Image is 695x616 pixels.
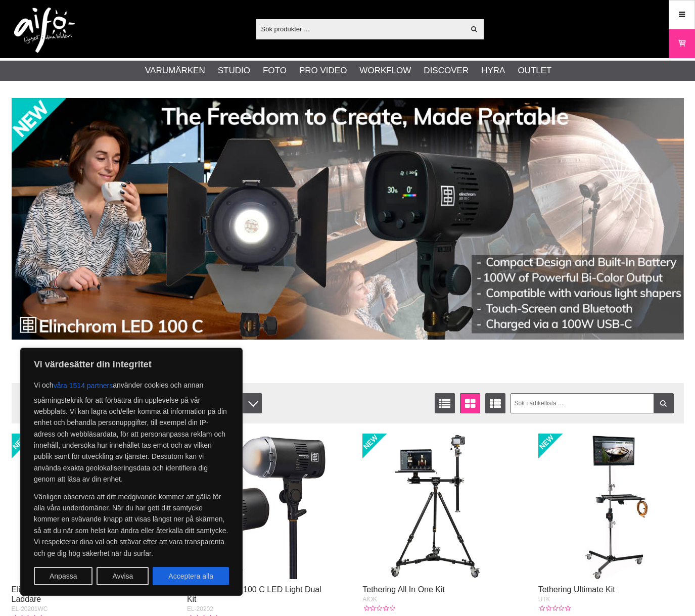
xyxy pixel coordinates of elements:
p: Vänligen observera att ditt medgivande kommer att gälla för alla våra underdomäner. När du har ge... [34,491,229,559]
a: Tethering Ultimate Kit [538,585,615,594]
span: AIOK [362,596,377,603]
span: EL-20201WC [12,605,48,612]
span: EL-20202 [187,605,213,612]
a: Varumärken [145,64,205,77]
div: Kundbetyg: 0 [362,604,395,613]
a: Listvisning [435,393,455,413]
a: Discover [424,64,469,77]
img: Annons:002 banner-elin-led100c11390x.jpg [12,98,684,340]
p: Vi värdesätter din integritet [34,358,229,370]
a: Hyra [481,64,505,77]
button: Acceptera alla [153,567,229,585]
a: Elinchrom LED 100 C LED Light Dual Kit [187,585,321,603]
input: Sök i artikellista ... [511,393,674,413]
img: logo.png [14,8,75,53]
a: Tethering All In One Kit [362,585,445,594]
a: Studio [218,64,250,77]
a: Outlet [518,64,551,77]
a: Workflow [359,64,411,77]
a: Utökad listvisning [485,393,505,413]
a: Filtrera [654,393,674,413]
a: Foto [263,64,287,77]
p: Vi och använder cookies och annan spårningsteknik för att förbättra din upplevelse på vår webbpla... [34,376,229,485]
div: Vi värdesätter din integritet [20,348,243,596]
a: Pro Video [299,64,347,77]
button: Avvisa [97,567,149,585]
a: Elinchrom LED 100 C LED Light Kit inkl Laddare [12,585,153,603]
input: Sök produkter ... [256,21,465,36]
img: Elinchrom LED 100 C LED Light Kit inkl Laddare [12,434,157,579]
img: Tethering Ultimate Kit [538,434,684,579]
a: Fönstervisning [460,393,480,413]
img: Elinchrom LED 100 C LED Light Dual Kit [187,434,333,579]
span: UTK [538,596,550,603]
button: våra 1514 partners [54,376,113,395]
button: Anpassa [34,567,92,585]
img: Tethering All In One Kit [362,434,508,579]
div: Kundbetyg: 0 [538,604,571,613]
